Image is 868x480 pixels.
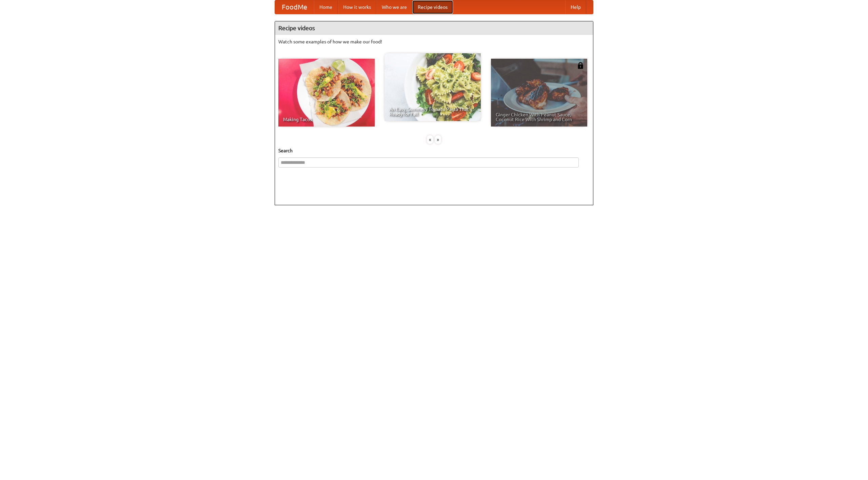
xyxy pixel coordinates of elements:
a: FoodMe [275,0,314,14]
a: Help [565,0,586,14]
span: An Easy, Summery Tomato Pasta That's Ready for Fall [389,107,476,116]
h4: Recipe videos [275,21,593,35]
div: » [435,135,441,144]
a: How it works [338,0,376,14]
p: Watch some examples of how we make our food! [278,38,590,45]
a: Making Tacos [278,59,375,127]
a: Recipe videos [412,0,453,14]
a: Who we are [376,0,412,14]
div: « [427,135,433,144]
h5: Search [278,147,590,154]
a: An Easy, Summery Tomato Pasta That's Ready for Fall [384,53,481,121]
a: Home [314,0,338,14]
img: 483408.png [577,62,584,69]
span: Making Tacos [283,117,370,122]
